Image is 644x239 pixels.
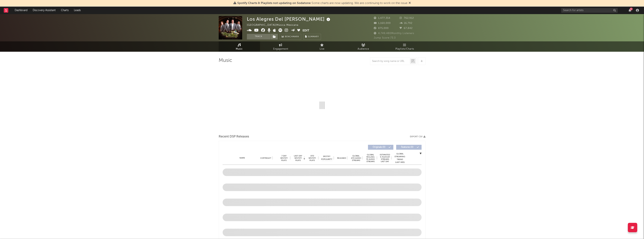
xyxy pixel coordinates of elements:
[247,34,270,39] button: Track
[301,41,343,52] a: Live
[561,8,618,13] input: Search for artists
[374,32,414,35] span: 4,749,480 Monthly Listeners
[285,35,299,39] span: Benchmark
[400,27,413,30] span: 67,842
[351,155,361,162] span: Global ATD Audio Streams
[321,155,332,161] span: Spotify Popularity
[320,47,325,51] span: Live
[374,27,389,30] span: 875,000
[337,157,346,159] span: Released
[293,155,303,162] span: Last Day Spotify Plays
[237,2,311,5] span: Spotify Charts & Playlists not updating on Sodatone
[280,34,301,39] a: Benchmark
[71,7,83,14] a: Leads
[384,41,426,52] a: Playlists/Charts
[12,7,30,14] a: Dashboard
[247,23,303,27] div: [GEOGRAPHIC_DATA] | Música Mexicana
[365,154,376,163] span: Global Rolling 7D Audio Streams
[260,157,271,159] span: Copyright
[374,22,391,24] span: 1,160,000
[58,7,71,14] a: Charts
[236,47,243,51] span: Music
[219,134,249,139] span: Recent DSP Releases
[303,28,309,33] button: Edit
[400,22,412,24] span: 16,792
[409,2,411,5] span: Dismiss
[368,145,393,150] button: Originals(0)
[395,47,414,51] span: Playlists/Charts
[396,145,422,150] button: Features(0)
[410,136,426,138] button: Export CSV
[400,17,414,19] span: 762,912
[237,2,407,5] span: : Some charts are now updating. We are continuing to work on the issue
[273,47,288,51] span: Engagement
[374,37,396,39] span: Jump Score: 73.3
[30,7,58,14] a: Discovery Assistant
[374,17,390,19] span: 1,477,354
[358,47,369,51] span: Audience
[343,41,384,52] a: Audience
[307,155,317,162] span: ATD Spotify Plays
[230,157,255,159] div: Name
[629,9,631,12] button: 11
[399,146,416,148] span: Features ( 0 )
[370,60,410,63] input: Search by song name or URL
[260,41,301,52] a: Engagement
[370,146,388,148] span: Originals ( 0 )
[303,34,321,39] button: Summary
[394,153,406,164] div: Global Streaming Trend (Last 60D)
[219,41,260,52] a: Music
[279,155,289,162] span: 7 Day Spotify Plays
[380,154,390,163] span: Estimated % Playlist Streams Last Day
[630,8,633,10] div: 11
[247,16,331,22] div: Los Alegres Del [PERSON_NAME]
[308,36,319,38] span: Summary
